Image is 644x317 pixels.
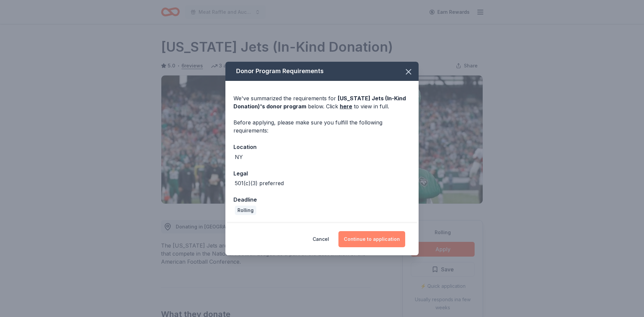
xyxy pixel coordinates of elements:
div: Donor Program Requirements [225,62,419,81]
button: Cancel [313,231,329,247]
div: Location [233,143,411,151]
div: Rolling [235,206,256,215]
div: NY [235,153,243,161]
button: Continue to application [338,231,405,247]
div: Legal [233,169,411,178]
a: here [340,102,352,110]
div: 501(c)(3) preferred [235,179,284,187]
div: We've summarized the requirements for below. Click to view in full. [233,94,411,110]
div: Deadline [233,195,411,204]
div: Before applying, please make sure you fulfill the following requirements: [233,118,411,135]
